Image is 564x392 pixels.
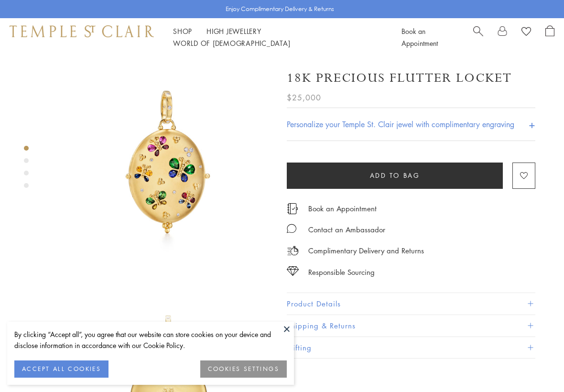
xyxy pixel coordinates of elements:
[24,143,29,196] div: Product gallery navigation
[287,70,512,87] h1: 18K Precious Flutter Locket
[370,170,420,181] span: Add to bag
[401,26,438,48] a: Book an Appointment
[10,25,154,37] img: Temple St. Clair
[226,4,334,14] p: Enjoy Complimentary Delivery & Returns
[308,266,375,278] div: Responsible Sourcing
[206,26,261,36] a: High JewelleryHigh Jewellery
[287,119,514,130] h4: Personalize your Temple St. Clair jewel with complimentary engraving
[173,26,192,36] a: ShopShop
[62,56,272,267] img: 18K Precious Flutter Locket
[473,25,483,49] a: Search
[200,360,287,378] button: COOKIES SETTINGS
[173,38,290,48] a: World of [DEMOGRAPHIC_DATA]World of [DEMOGRAPHIC_DATA]
[529,115,535,133] h4: +
[308,245,424,257] p: Complimentary Delivery and Returns
[287,315,535,337] button: Shipping & Returns
[308,224,385,236] div: Contact an Ambassador
[287,163,503,189] button: Add to bag
[287,91,321,104] span: $25,000
[516,347,554,382] iframe: Gorgias live chat messenger
[287,245,299,257] img: icon_delivery.svg
[545,25,554,49] a: Open Shopping Bag
[308,203,377,214] a: Book an Appointment
[287,337,535,359] button: Gifting
[287,203,298,214] img: icon_appointment.svg
[287,266,299,276] img: icon_sourcing.svg
[521,25,531,40] a: View Wishlist
[287,293,535,315] button: Product Details
[287,224,296,233] img: MessageIcon-01_2.svg
[14,360,108,378] button: ACCEPT ALL COOKIES
[14,329,287,351] div: By clicking “Accept all”, you agree that our website can store cookies on your device and disclos...
[173,25,380,49] nav: Main navigation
